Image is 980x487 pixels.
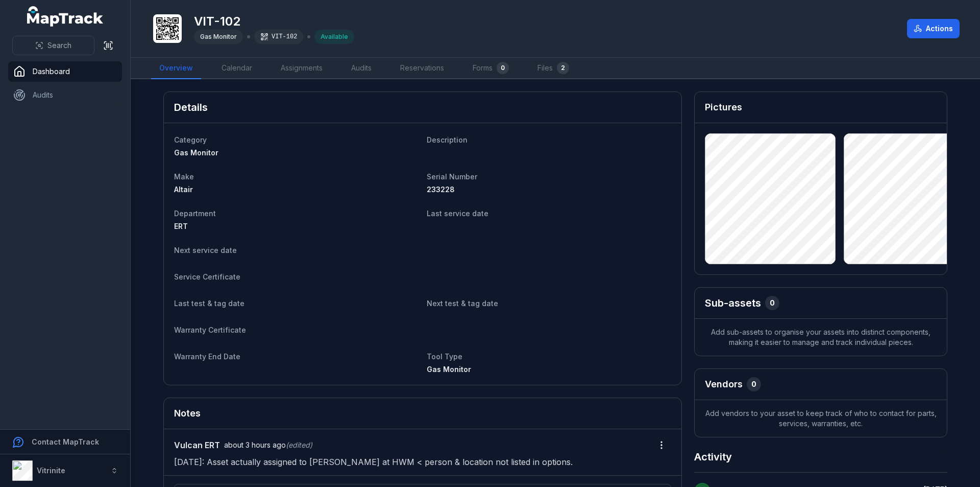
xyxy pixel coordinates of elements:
h2: Sub-assets [705,296,761,310]
strong: Vitrinite [37,466,65,475]
span: Add vendors to your asset to keep track of who to contact for parts, services, warranties, etc. [695,400,947,437]
span: Tool Type [427,352,462,361]
span: ERT [174,222,188,230]
h3: Notes [174,406,201,421]
a: Calendar [213,58,260,79]
a: Forms0 [464,58,517,79]
a: Assignments [273,58,331,79]
span: Next test & tag date [427,299,498,308]
span: 233228 [427,185,455,194]
span: Category [174,135,207,144]
span: Altair [174,185,193,194]
span: Warranty End Date [174,352,240,361]
span: Last service date [427,209,488,218]
div: VIT-102 [254,30,303,44]
span: Department [174,209,216,218]
span: Make [174,172,194,181]
span: Gas Monitor [174,148,218,157]
a: Files2 [529,58,577,79]
a: Dashboard [8,61,122,82]
span: Add sub-assets to organise your assets into distinct components, making it easier to manage and t... [695,319,947,356]
time: 07/09/2025, 2:56:15 am [224,440,286,449]
div: 0 [497,62,509,74]
span: Service Certificate [174,272,240,281]
button: Search [12,36,94,55]
p: [DATE]: Asset actually assigned to [PERSON_NAME] at HWM < person & location not listed in options. [174,455,671,469]
span: Description [427,135,468,144]
span: Serial Number [427,172,477,181]
h3: Pictures [705,100,742,114]
a: Overview [151,58,201,79]
span: Warranty Certificate [174,326,246,334]
a: Reservations [392,58,452,79]
button: Actions [907,19,960,38]
span: Next service date [174,246,237,254]
span: (edited) [286,440,312,449]
h2: Activity [694,450,732,464]
div: 0 [765,296,779,310]
span: Last test & tag date [174,299,244,308]
a: Audits [8,85,122,105]
span: Search [47,40,71,51]
a: Audits [343,58,380,79]
span: Gas Monitor [200,33,237,40]
span: Gas Monitor [427,365,471,374]
h1: VIT-102 [194,13,354,30]
div: 0 [747,377,761,391]
a: MapTrack [27,6,104,27]
div: 2 [557,62,569,74]
strong: Contact MapTrack [32,437,99,446]
span: about 3 hours ago [224,440,286,449]
div: Available [314,30,354,44]
h2: Details [174,100,208,114]
h3: Vendors [705,377,743,391]
strong: Vulcan ERT [174,439,220,451]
